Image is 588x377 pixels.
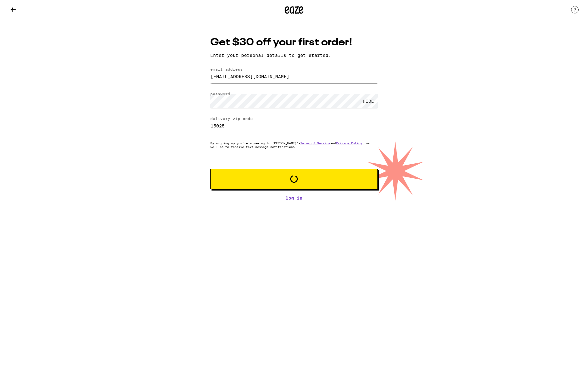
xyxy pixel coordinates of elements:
[359,94,378,108] div: HIDE
[210,141,378,149] p: By signing up you're agreeing to [PERSON_NAME]'s and , as well as to receive text message notific...
[210,67,243,71] label: email address
[210,69,378,83] input: email address
[210,92,230,96] label: password
[210,36,378,50] h1: Get $30 off your first order!
[300,141,330,145] a: Terms of Service
[4,4,45,9] span: Hi. Need any help?
[210,196,378,201] a: Log In
[210,119,378,133] input: delivery zip code
[210,53,378,58] p: Enter your personal details to get started.
[210,117,253,121] label: delivery zip code
[336,141,362,145] a: Privacy Policy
